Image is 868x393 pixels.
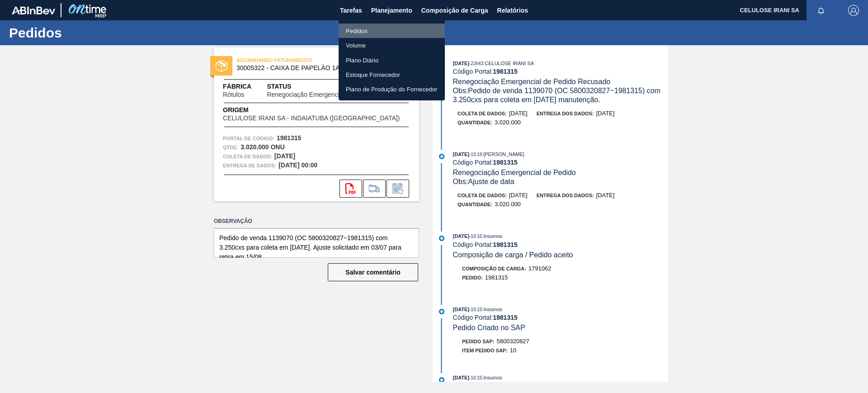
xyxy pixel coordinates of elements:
[339,24,445,38] a: Pedidos
[339,67,445,82] a: Estoque Fornecedor
[339,38,445,52] a: Volume
[339,53,445,67] a: Plano Diário
[346,86,438,93] font: Plano de Produção do Fornecedor
[346,57,378,63] font: Plano Diário
[346,71,400,78] font: Estoque Fornecedor
[346,28,368,34] font: Pedidos
[346,42,366,49] font: Volume
[339,82,445,96] a: Plano de Produção do Fornecedor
